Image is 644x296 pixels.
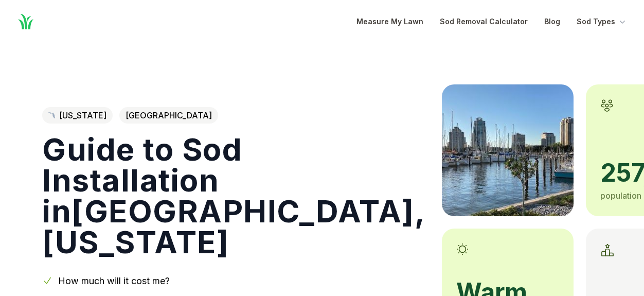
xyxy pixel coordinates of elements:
a: Measure My Lawn [356,15,423,28]
h1: Guide to Sod Installation in [GEOGRAPHIC_DATA] , [US_STATE] [42,134,425,257]
a: Sod Removal Calculator [440,15,528,28]
span: [GEOGRAPHIC_DATA] [119,107,218,124]
a: [US_STATE] [42,107,113,124]
a: How much will it cost me? [58,275,170,286]
a: Blog [544,15,560,28]
img: A picture of St. Petersburg [442,84,574,216]
button: Sod Types [577,15,628,28]
span: population [600,190,641,201]
img: Florida state outline [48,112,55,119]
